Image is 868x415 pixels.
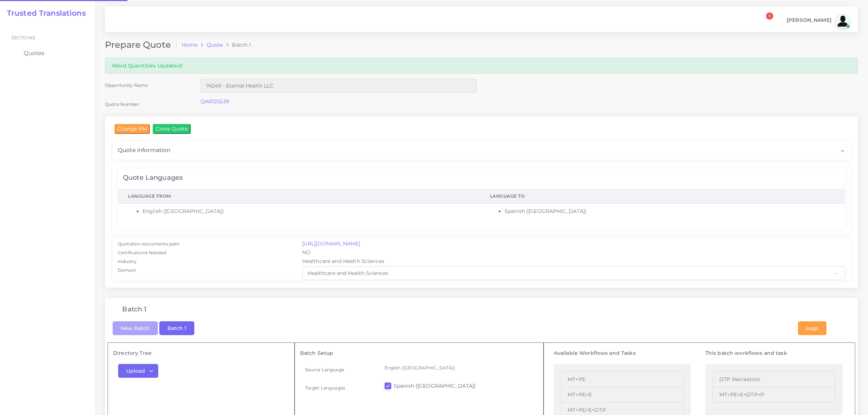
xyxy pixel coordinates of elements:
[713,371,835,387] li: DTP Recreation
[561,387,684,403] li: MT+PE+E
[113,141,850,159] div: Quote information
[713,387,835,403] li: MT+PE+E+DTP+P
[505,207,835,215] li: Spanish ([GEOGRAPHIC_DATA])
[118,146,170,154] span: Quote information
[759,16,772,26] a: 1
[11,35,35,40] span: Sections
[480,189,845,204] th: Language To
[118,249,166,256] label: Certifications Needed
[394,382,476,389] label: Spanish ([GEOGRAPHIC_DATA])
[118,364,158,378] button: Upload
[105,82,148,88] label: Opportunity Name
[118,258,137,265] label: Industry
[297,249,850,257] div: NO
[123,174,183,182] h4: Quote Languages
[201,98,229,105] a: QAR125539
[305,366,344,373] label: Source Language
[836,14,850,28] img: avatar
[122,306,147,314] h4: Batch 1
[787,18,832,23] span: [PERSON_NAME]
[143,207,470,215] li: English ([GEOGRAPHIC_DATA])
[105,101,139,107] label: Quote Number
[105,40,176,50] h2: Prepare Quote
[159,321,194,335] button: Batch 1
[207,41,223,49] a: Quote
[113,325,158,331] a: New Batch
[118,267,136,274] label: Domain
[105,58,858,73] div: Word Quantities Updated!
[182,41,198,49] a: Home
[118,189,480,204] th: Language From
[113,350,289,356] h5: Directory Tree
[705,350,842,356] h5: This batch workflows and task
[159,325,194,331] a: Batch 1
[114,124,150,133] input: Change PM
[2,9,86,18] a: Trusted Translations
[113,321,158,335] button: New Batch
[302,240,361,247] a: [URL][DOMAIN_NAME]
[798,321,826,335] button: Logs
[305,385,345,391] label: Target Languages
[300,350,538,356] h5: Batch Setup
[561,371,684,387] li: MT+PE
[24,49,44,57] span: Quotes
[223,41,251,49] li: Batch 1
[783,14,853,28] a: [PERSON_NAME]avatar
[118,241,179,247] label: Quotation documents path
[297,257,850,266] div: Healthcare and Health Sciences
[385,364,533,372] p: English ([GEOGRAPHIC_DATA])
[5,46,89,61] a: Quotes
[806,325,818,331] span: Logs
[766,12,773,20] span: 1
[153,124,191,133] input: Clone Quote
[554,350,691,356] h5: Available Workflows and Tasks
